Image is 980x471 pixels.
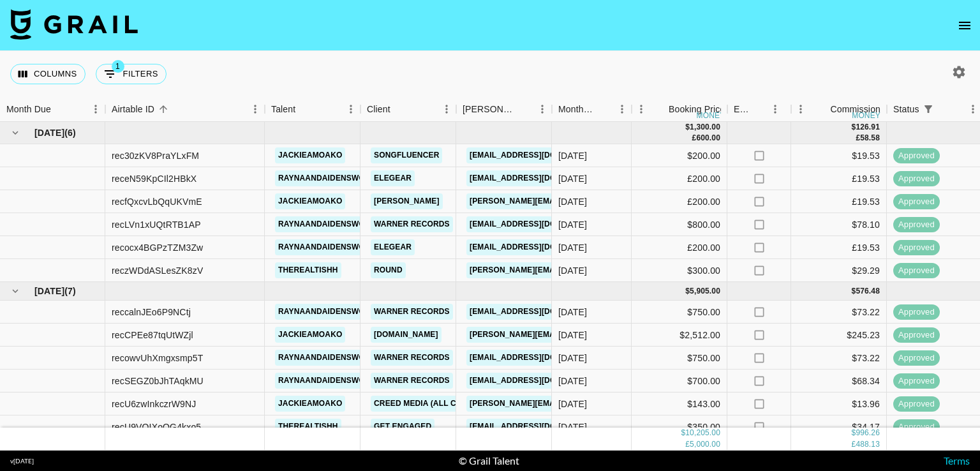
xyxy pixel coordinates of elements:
a: raynaandaidensworld [275,239,384,255]
a: [EMAIL_ADDRESS][DOMAIN_NAME] [466,239,609,255]
div: © Grail Talent [459,454,519,467]
a: Get Engaged [371,419,434,435]
button: Sort [515,100,533,118]
a: raynaandaidensworld [275,304,384,320]
div: £19.53 [791,167,887,190]
div: recowvUhXmgxsmp5T [112,352,203,364]
div: May '25 [558,172,587,185]
span: approved [893,219,940,231]
div: Jun '25 [558,306,587,318]
div: Jun '25 [558,329,587,341]
div: recfQxcvLbQqUKVmE [112,195,202,208]
a: jackieamoako [275,396,345,412]
div: reczWDdASLesZK8zV [112,264,203,277]
div: [PERSON_NAME] [463,97,515,122]
img: Grail Talent [10,9,138,40]
div: $2,512.00 [632,324,727,347]
a: Elegear [371,170,415,186]
div: Expenses: Remove Commission? [734,97,752,122]
a: jackieamoako [275,147,345,163]
button: Menu [612,100,632,119]
div: 488.13 [856,439,880,450]
button: Sort [390,100,408,118]
button: Select columns [10,64,85,84]
div: Jun '25 [558,375,587,387]
button: Menu [533,100,552,119]
div: recocx4BGPzTZM3Zw [112,241,203,254]
div: £ [685,439,690,450]
div: $300.00 [632,259,727,282]
a: Songfluencer [371,147,442,163]
a: raynaandaidensworld [275,350,384,366]
div: 600.00 [696,133,720,144]
div: $ [685,122,690,133]
span: approved [893,196,940,208]
button: hide children [6,124,24,142]
a: [EMAIL_ADDRESS][DOMAIN_NAME] [466,419,609,435]
button: Menu [437,100,456,119]
a: Round [371,262,406,278]
a: [PERSON_NAME] [371,193,443,209]
div: $68.34 [791,370,887,392]
div: Month Due [6,97,51,122]
div: $800.00 [632,213,727,236]
a: raynaandaidensworld [275,373,384,389]
div: rec30zKV8PraYLxFM [112,149,199,162]
div: Booker [456,97,552,122]
div: £200.00 [632,167,727,190]
div: 126.91 [856,122,880,133]
a: [PERSON_NAME][EMAIL_ADDRESS][PERSON_NAME][DOMAIN_NAME] [466,327,740,343]
span: approved [893,173,940,185]
span: 1 [112,60,124,73]
div: recCPEe87tqUtWZjl [112,329,193,341]
button: Sort [651,100,669,118]
div: 5,905.00 [690,286,720,297]
div: recLVn1xUQtRTB1AP [112,218,201,231]
div: £ [692,133,697,144]
a: [EMAIL_ADDRESS][DOMAIN_NAME] [466,304,609,320]
a: therealtishh [275,419,341,435]
div: $78.10 [791,213,887,236]
a: [EMAIL_ADDRESS][DOMAIN_NAME] [466,147,609,163]
a: [PERSON_NAME][EMAIL_ADDRESS][DOMAIN_NAME] [466,193,674,209]
a: Elegear [371,239,415,255]
div: 58.58 [860,133,880,144]
button: Show filters [919,100,937,118]
div: $200.00 [632,144,727,167]
div: Airtable ID [112,97,154,122]
div: Commission [830,97,880,122]
div: recSEGZ0bJhTAqkMU [112,375,204,387]
button: Sort [295,100,313,118]
a: jackieamoako [275,193,345,209]
div: $350.00 [632,415,727,438]
a: [EMAIL_ADDRESS][DOMAIN_NAME] [466,373,609,389]
div: Talent [265,97,360,122]
button: Menu [632,100,651,119]
div: Booking Price [669,97,725,122]
div: Month Due [558,97,595,122]
span: [DATE] [34,126,64,139]
a: Warner Records [371,304,453,320]
span: approved [893,306,940,318]
a: Warner Records [371,350,453,366]
div: $ [852,122,856,133]
div: Jun '25 [558,352,587,364]
span: approved [893,352,940,364]
div: May '25 [558,241,587,254]
div: May '25 [558,264,587,277]
a: [PERSON_NAME][EMAIL_ADDRESS][DOMAIN_NAME] [466,396,674,412]
div: receN59KpCIl2HBkX [112,172,197,185]
span: ( 7 ) [64,285,76,297]
a: Terms [944,454,970,467]
div: Month Due [552,97,632,122]
button: open drawer [952,13,977,38]
button: Menu [86,100,105,119]
span: ( 6 ) [64,126,76,139]
div: £ [852,439,856,450]
button: Menu [791,100,810,119]
button: Sort [937,100,955,118]
button: Menu [246,100,265,119]
div: May '25 [558,149,587,162]
div: $73.22 [791,301,887,324]
a: [DOMAIN_NAME] [371,327,442,343]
